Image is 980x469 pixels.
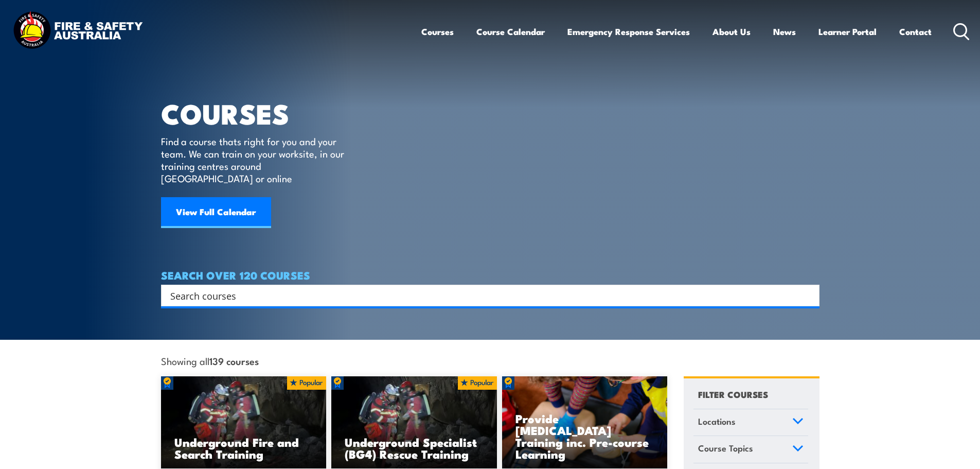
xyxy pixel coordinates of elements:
a: View Full Calendar [161,197,271,228]
a: Learner Portal [818,18,877,45]
a: Emergency Response Services [567,18,690,45]
a: Underground Specialist (BG4) Rescue Training [331,376,497,469]
input: Search input [170,288,797,303]
button: Search magnifier button [801,288,816,303]
form: Search form [172,288,799,303]
img: Underground mine rescue [331,376,497,469]
a: Course Topics [693,436,808,463]
a: Courses [421,18,454,45]
h3: Underground Specialist (BG4) Rescue Training [345,436,484,460]
h4: SEARCH OVER 120 COURSES [161,269,819,281]
span: Showing all [161,355,259,366]
p: Find a course thats right for you and your team. We can train on your worksite, in our training c... [161,135,349,184]
a: About Us [712,18,751,45]
a: Underground Fire and Search Training [161,376,327,469]
img: Underground mine rescue [161,376,327,469]
a: Course Calendar [476,18,545,45]
h4: FILTER COURSES [698,387,768,401]
a: News [773,18,796,45]
a: Locations [693,409,808,436]
a: Contact [899,18,932,45]
strong: 139 courses [209,354,259,368]
span: Course Topics [698,441,753,455]
h3: Underground Fire and Search Training [174,436,313,460]
a: Provide [MEDICAL_DATA] Training inc. Pre-course Learning [502,376,668,469]
h1: COURSES [161,101,359,125]
h3: Provide [MEDICAL_DATA] Training inc. Pre-course Learning [515,412,654,460]
img: Low Voltage Rescue and Provide CPR [502,376,668,469]
span: Locations [698,414,736,428]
